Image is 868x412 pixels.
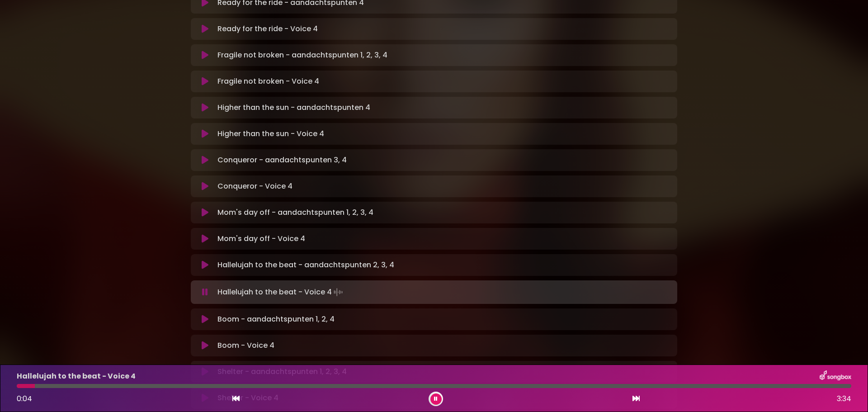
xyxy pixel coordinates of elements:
[837,393,851,404] span: 3:34
[217,233,305,244] p: Mom's day off - Voice 4
[217,155,347,166] p: Conqueror - aandachtspunten 3, 4
[217,102,370,113] p: Higher than the sun - aandachtspunten 4
[217,50,387,61] p: Fragile not broken - aandachtspunten 1, 2, 3, 4
[217,24,318,34] p: Ready for the ride - Voice 4
[217,340,274,351] p: Boom - Voice 4
[17,371,136,382] p: Hallelujah to the beat - Voice 4
[217,207,373,218] p: Mom's day off - aandachtspunten 1, 2, 3, 4
[17,393,32,404] span: 0:04
[217,181,292,192] p: Conqueror - Voice 4
[217,314,335,325] p: Boom - aandachtspunten 1, 2, 4
[217,286,344,298] p: Hallelujah to the beat - Voice 4
[217,260,394,270] p: Hallelujah to the beat - aandachtspunten 2, 3, 4
[217,76,319,87] p: Fragile not broken - Voice 4
[217,128,324,139] p: Higher than the sun - Voice 4
[332,286,344,298] img: waveform4.gif
[820,370,851,382] img: songbox-logo-white.png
